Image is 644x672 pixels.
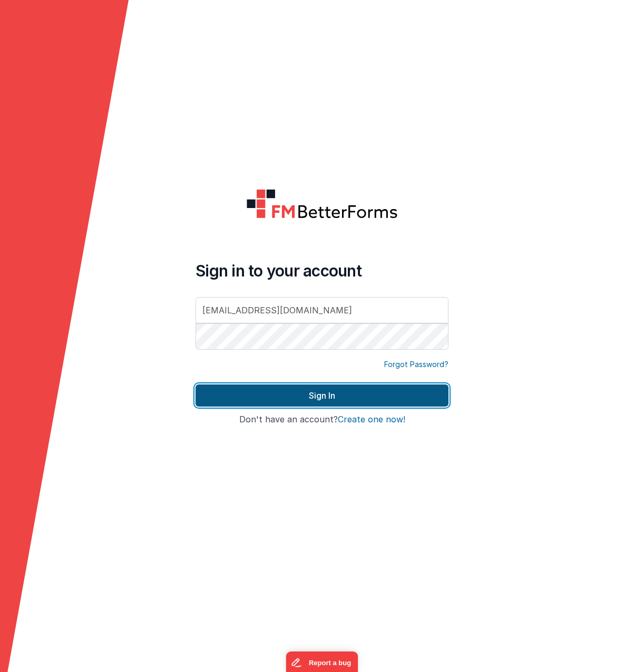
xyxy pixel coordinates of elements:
[196,415,448,424] h4: Don't have an account?
[196,384,448,407] button: Sign In
[384,359,448,370] a: Forgot Password?
[338,415,405,424] button: Create one now!
[196,261,448,280] h4: Sign in to your account
[196,297,448,323] input: Email Address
